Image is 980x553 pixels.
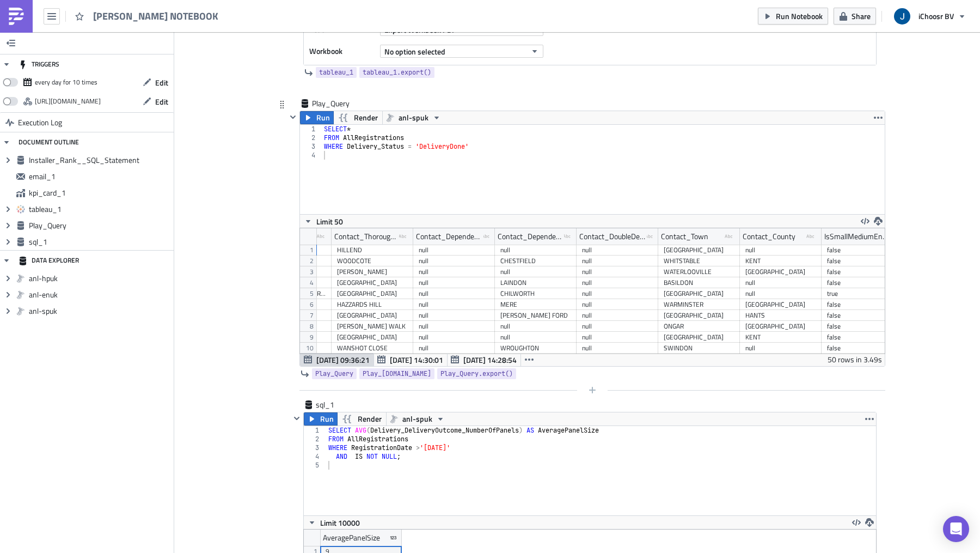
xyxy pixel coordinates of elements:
div: null [419,343,489,354]
div: 5 [304,461,326,470]
button: anl-spuk [382,111,445,124]
div: 2 [300,133,322,142]
div: [GEOGRAPHIC_DATA] [745,266,816,277]
div: false [827,343,898,354]
div: false [827,245,898,256]
div: Contact_County [743,228,795,245]
span: Run [320,412,334,426]
div: WOODCOTE [337,256,408,266]
div: DOCUMENT OUTLINE [19,132,79,152]
div: null [419,310,489,321]
div: null [582,256,653,266]
div: SWINDON [664,343,734,354]
div: null [745,245,816,256]
span: anl-spuk [402,412,432,426]
div: false [827,256,898,266]
button: Limit 10000 [304,516,364,529]
button: Render [337,412,387,426]
span: iChoosr BV [918,10,954,22]
div: null [582,277,653,288]
div: Contact_Town [661,228,708,245]
div: null [419,288,489,299]
img: Avatar [893,7,911,26]
button: Edit [137,93,174,110]
div: 3 [300,142,322,151]
div: null [419,332,489,343]
div: [GEOGRAPHIC_DATA] [337,332,408,343]
span: sql_1 [316,399,359,410]
button: anl-spuk [386,412,449,426]
div: null [582,343,653,354]
span: Share [852,10,871,22]
span: tableau_1 [29,204,171,214]
body: Rich Text Area. Press ALT-0 for help. [4,4,545,74]
div: null [500,332,571,343]
button: [DATE] 14:30:01 [373,353,448,366]
button: Add Block below [586,384,599,397]
div: LAINDON [500,277,571,288]
span: Edit [155,77,168,88]
div: Open Intercom Messenger [943,516,969,542]
span: Play_Query [312,98,356,109]
div: MERE [500,299,571,310]
button: Hide content [286,111,299,124]
span: sql_1 [29,237,171,247]
div: [GEOGRAPHIC_DATA] [664,310,734,321]
div: 50 rows in 3.49s [828,353,882,366]
span: email_1 [29,172,171,181]
div: null [419,256,489,266]
div: HILLEND [337,245,408,256]
span: [DATE] 09:36:21 [316,354,370,366]
div: [GEOGRAPHIC_DATA] [337,277,408,288]
div: every day for 10 times [35,74,97,90]
div: null [582,245,653,256]
button: [DATE] 09:36:21 [300,353,374,366]
span: [PERSON_NAME] NOTEBOOK [93,10,219,22]
div: true [827,288,898,299]
span: Run Notebook [776,10,823,22]
button: No option selected [380,45,543,58]
div: CHILWORTH [500,288,571,299]
div: DATA EXPLORER [19,251,79,270]
div: WANSHOT CLOSE [337,343,408,354]
div: 3 [304,443,326,452]
div: 4 [304,452,326,461]
div: null [745,277,816,288]
div: null [582,310,653,321]
span: Execution Log [18,113,62,132]
div: Contact_Thoroughfare [334,228,399,245]
div: null [582,332,653,343]
div: HANTS [745,310,816,321]
label: Workbook [309,43,375,59]
div: null [419,299,489,310]
div: null [582,266,653,277]
span: [DATE] 14:30:01 [390,354,443,366]
div: CHESTFIELD [500,256,571,266]
span: tableau_1 [319,67,353,78]
img: PushMetrics [8,8,25,25]
div: 4 [300,151,322,160]
div: null [582,321,653,332]
span: tableau_1.export() [363,67,431,78]
div: https://pushmetrics.io/api/v1/report/PdL5RO7lpG/webhook?token=134e31a976764813b6582a3bdad51f51 [35,93,101,110]
button: Edit [137,74,174,91]
div: [GEOGRAPHIC_DATA] [664,288,734,299]
button: Run [300,111,334,124]
div: [PERSON_NAME] WALK [337,321,408,332]
div: [GEOGRAPHIC_DATA] [664,245,734,256]
div: 1 [300,125,322,133]
div: HAZZARDS HILL [337,299,408,310]
div: null [745,343,816,354]
div: Contact_DependentThoroughfare [416,228,483,245]
span: Play_[DOMAIN_NAME] [363,368,431,379]
span: Run [316,111,330,124]
span: Installer_Rank__SQL_Statement [29,155,171,165]
span: anl-spuk [29,306,171,316]
p: Hello, Please find the most recent Install Rate figures attached below. If you have any questions... [4,4,545,74]
div: WHITSTABLE [664,256,734,266]
span: No option selected [384,46,445,57]
button: Run Notebook [758,8,828,25]
div: null [419,266,489,277]
div: null [500,245,571,256]
div: null [500,266,571,277]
